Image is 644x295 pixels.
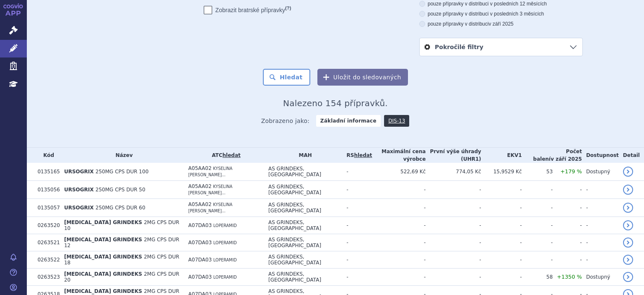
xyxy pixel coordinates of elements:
td: - [426,269,481,286]
th: Maximální cena výrobce [372,148,426,163]
td: - [372,234,426,251]
span: LOPERAMID [213,258,237,262]
span: +1350 % [557,274,582,280]
td: AS GRINDEKS, [GEOGRAPHIC_DATA] [264,181,343,199]
td: AS GRINDEKS, [GEOGRAPHIC_DATA] [264,199,343,217]
strong: Základní informace [316,115,381,127]
span: URSOGRIX [64,169,94,175]
td: - [372,199,426,217]
td: AS GRINDEKS, [GEOGRAPHIC_DATA] [264,251,343,269]
td: - [426,181,481,199]
span: A07DA03 [188,240,212,245]
a: detail [623,238,633,248]
td: - [481,199,522,217]
span: 2MG CPS DUR 20 [64,271,179,283]
td: - [553,251,582,269]
td: - [522,181,553,199]
th: MAH [264,148,343,163]
td: - [522,217,553,234]
span: Zobrazeno jako: [261,115,310,127]
td: - [426,251,481,269]
span: Nalezeno 154 přípravků. [283,98,388,108]
td: 0135057 [33,199,60,217]
td: - [481,269,522,286]
th: EKV1 [481,148,522,163]
th: Kód [33,148,60,163]
span: A05AA02 [188,201,212,207]
td: - [372,181,426,199]
span: 2MG CPS DUR 18 [64,254,179,266]
td: 0263523 [33,269,60,286]
th: Dostupnost [582,148,619,163]
td: - [481,251,522,269]
td: AS GRINDEKS, [GEOGRAPHIC_DATA] [264,163,343,181]
td: 0135056 [33,181,60,199]
td: 0135165 [33,163,60,181]
td: - [372,269,426,286]
span: v září 2025 [488,21,513,27]
span: URSOGRIX [64,205,94,211]
td: AS GRINDEKS, [GEOGRAPHIC_DATA] [264,269,343,286]
a: detail [623,272,633,282]
span: A05AA02 [188,183,212,189]
td: - [522,234,553,251]
td: - [582,234,619,251]
label: pouze přípravky v distribuci [419,21,583,27]
span: URSOGRIX [64,187,94,193]
button: Uložit do sledovaných [317,69,408,86]
td: - [582,181,619,199]
span: 2MG CPS DUR 10 [64,219,179,231]
td: 522,69 Kč [372,163,426,181]
td: - [553,199,582,217]
a: hledat [354,152,372,158]
span: LOPERAMID [213,275,237,279]
td: 53 [522,163,553,181]
span: [MEDICAL_DATA] GRINDEKS [64,237,142,243]
a: detail [623,167,633,177]
td: - [343,234,372,251]
td: 774,05 Kč [426,163,481,181]
td: AS GRINDEKS, [GEOGRAPHIC_DATA] [264,217,343,234]
td: - [582,217,619,234]
th: RS [343,148,372,163]
span: 250MG CPS DUR 50 [96,187,145,193]
button: Hledat [263,69,310,86]
td: Dostupný [582,163,619,181]
td: - [343,181,372,199]
th: První výše úhrady (UHR1) [426,148,481,163]
span: [MEDICAL_DATA] GRINDEKS [64,254,142,260]
a: Pokročilé filtry [420,38,582,56]
td: Dostupný [582,269,619,286]
td: - [426,199,481,217]
td: - [343,251,372,269]
td: - [522,199,553,217]
a: DIS-13 [384,115,409,127]
td: - [343,217,372,234]
span: [MEDICAL_DATA] GRINDEKS [64,271,142,277]
span: A07DA03 [188,274,212,280]
span: 250MG CPS DUR 60 [96,205,145,211]
a: detail [623,220,633,230]
label: pouze přípravky v distribuci v posledních 12 měsících [419,0,583,7]
td: - [372,251,426,269]
th: Detail [619,148,644,163]
span: A07DA03 [188,257,212,263]
span: +179 % [561,168,582,175]
span: 2MG CPS DUR 12 [64,237,179,248]
td: - [426,234,481,251]
span: A07DA03 [188,222,212,228]
span: A05AA02 [188,165,212,171]
span: [MEDICAL_DATA] GRINDEKS [64,288,142,294]
td: 15,9529 Kč [481,163,522,181]
span: LOPERAMID [213,223,237,228]
td: 0263521 [33,234,60,251]
td: - [372,217,426,234]
th: Počet balení [522,148,582,163]
abbr: (?) [285,5,291,11]
span: LOPERAMID [213,240,237,245]
label: Zobrazit bratrské přípravky [204,6,291,14]
td: - [522,251,553,269]
span: 250MG CPS DUR 100 [96,169,149,175]
a: detail [623,185,633,195]
td: - [582,199,619,217]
